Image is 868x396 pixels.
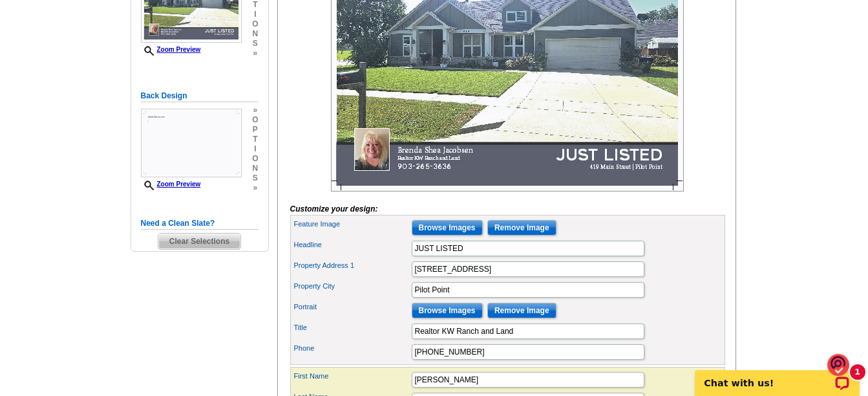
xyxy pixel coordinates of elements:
label: Headline [294,239,410,250]
span: » [252,183,258,193]
i: Customize your design: [290,204,378,214]
iframe: LiveChat chat widget [686,355,868,396]
label: Feature Image [294,219,410,230]
input: Remove Image [487,220,556,236]
input: Browse Images [412,303,483,318]
label: First Name [294,371,410,382]
span: i [252,144,258,154]
span: » [252,105,258,115]
span: n [252,29,258,39]
a: Zoom Preview [141,181,201,188]
span: t [252,135,258,144]
img: Z18901442_00001_2.jpg [141,109,242,177]
span: Clear Selections [158,234,240,249]
label: Phone [294,343,410,354]
input: Browse Images [412,220,483,236]
span: n [252,164,258,173]
input: Remove Image [487,303,556,318]
span: i [252,10,258,19]
span: o [252,154,258,164]
label: Property City [294,281,410,292]
label: Portrait [294,302,410,313]
h5: Back Design [141,90,259,102]
h5: Need a Clean Slate? [141,217,259,230]
span: » [252,49,258,58]
span: s [252,173,258,183]
label: Title [294,322,410,333]
span: s [252,39,258,49]
img: o1IwAAAABJRU5ErkJggg== [827,353,849,377]
span: p [252,125,258,135]
a: Zoom Preview [141,46,201,53]
label: Property Address 1 [294,260,410,271]
span: o [252,19,258,29]
span: o [252,115,258,125]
